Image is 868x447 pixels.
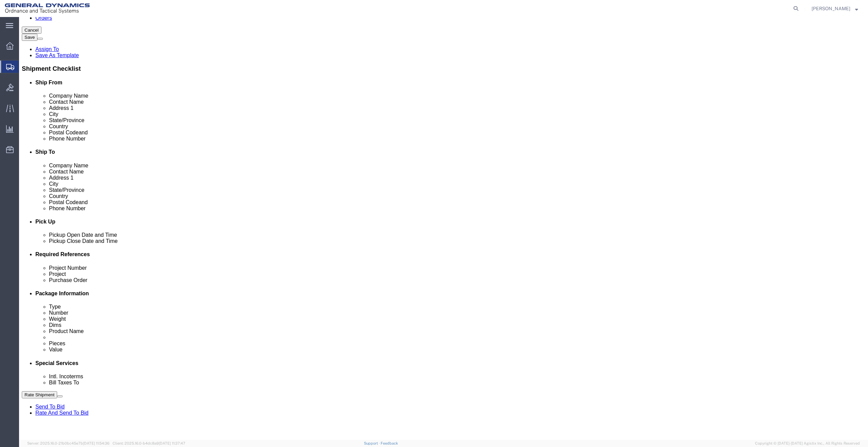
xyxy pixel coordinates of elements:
span: Client: 2025.16.0-b4dc8a9 [113,441,185,445]
span: Copyright © [DATE]-[DATE] Agistix Inc., All Rights Reserved [755,441,860,446]
span: Server: 2025.16.0-21b0bc45e7b [27,441,110,445]
button: [PERSON_NAME] [811,4,858,13]
span: [DATE] 11:37:47 [159,441,185,445]
span: Justin Bowdich [812,5,850,12]
img: logo [5,3,90,14]
span: [DATE] 11:54:36 [83,441,110,445]
iframe: FS Legacy Container [19,17,868,440]
a: Support [364,441,381,445]
a: Feedback [381,441,398,445]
